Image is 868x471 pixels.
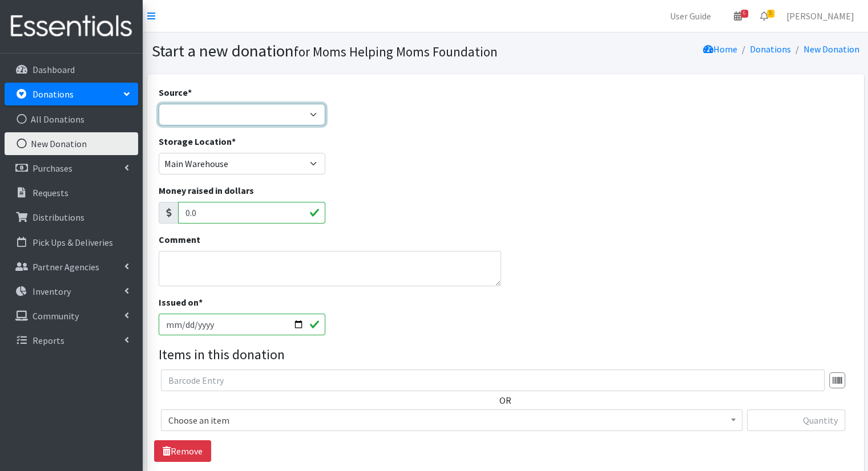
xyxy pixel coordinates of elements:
span: Choose an item [161,409,742,431]
a: User Guide [661,5,720,27]
a: Remove [154,440,211,462]
label: Source [159,86,192,99]
label: Issued on [159,295,203,309]
abbr: required [199,297,203,308]
p: Community [33,310,79,322]
a: [PERSON_NAME] [777,5,863,27]
small: for Moms Helping Moms Foundation [294,43,498,60]
h1: Start a new donation [152,41,502,61]
abbr: required [232,136,236,147]
span: 5 [767,10,774,18]
label: Storage Location [159,135,236,148]
a: Donations [750,43,791,55]
a: Dashboard [5,58,138,81]
input: Barcode Entry [161,370,825,391]
a: New Donation [804,43,859,55]
label: Comment [159,233,200,246]
label: Money raised in dollars [159,184,254,197]
a: Pick Ups & Deliveries [5,231,138,254]
p: Distributions [33,212,84,223]
p: Pick Ups & Deliveries [33,237,113,248]
p: Donations [33,88,74,100]
a: Community [5,304,138,327]
a: Reports [5,329,138,352]
a: Purchases [5,157,138,180]
p: Reports [33,335,64,346]
a: Donations [5,83,138,105]
label: OR [499,393,511,407]
p: Inventory [33,286,71,297]
input: Quantity [747,409,845,431]
span: Choose an item [168,412,735,428]
p: Requests [33,187,68,198]
img: HumanEssentials [5,7,138,46]
a: Home [703,43,737,55]
a: Distributions [5,206,138,229]
abbr: required [188,87,192,98]
a: New Donation [5,132,138,155]
p: Partner Agencies [33,261,99,273]
a: All Donations [5,108,138,131]
a: Partner Agencies [5,255,138,278]
p: Dashboard [33,64,75,75]
span: 6 [741,10,748,18]
a: Inventory [5,280,138,303]
p: Purchases [33,163,72,174]
legend: Items in this donation [159,344,853,365]
a: 6 [725,5,751,27]
a: 5 [751,5,777,27]
a: Requests [5,181,138,204]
